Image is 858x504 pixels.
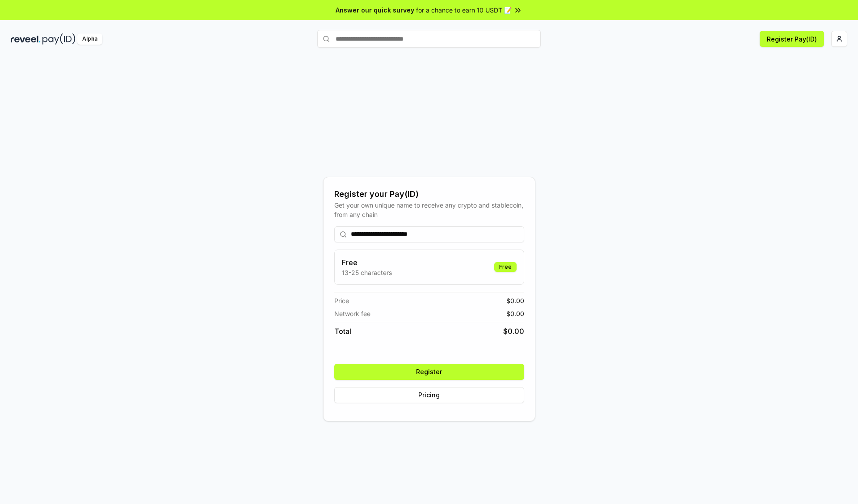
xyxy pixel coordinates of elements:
[334,326,351,337] span: Total
[334,387,524,403] button: Pricing
[494,262,517,272] div: Free
[760,31,824,47] button: Register Pay(ID)
[334,200,524,219] div: Get your own unique name to receive any crypto and stablecoin, from any chain
[77,33,102,45] div: Alpha
[334,188,524,200] div: Register your Pay(ID)
[11,33,41,45] img: reveel_dark
[42,33,76,45] img: pay_id
[336,5,414,15] span: Answer our quick survey
[342,268,392,277] p: 13-25 characters
[506,309,524,318] span: $ 0.00
[506,296,524,305] span: $ 0.00
[334,364,524,380] button: Register
[334,309,370,318] span: Network fee
[416,5,512,15] span: for a chance to earn 10 USDT 📝
[503,326,524,337] span: $ 0.00
[334,296,349,305] span: Price
[342,257,392,268] h3: Free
